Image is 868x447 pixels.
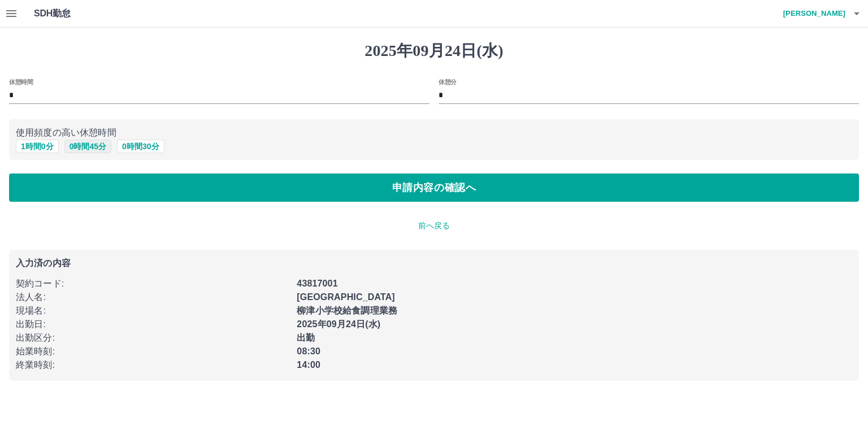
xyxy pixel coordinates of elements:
[297,346,320,356] b: 08:30
[297,292,395,302] b: [GEOGRAPHIC_DATA]
[16,259,852,268] p: 入力済の内容
[16,358,290,372] p: 終業時刻 :
[16,304,290,318] p: 現場名 :
[64,140,111,153] button: 0時間45分
[297,333,315,342] b: 出勤
[297,279,337,288] b: 43817001
[439,77,457,86] label: 休憩分
[16,140,59,153] button: 1時間0分
[297,306,397,315] b: 柳津小学校給食調理業務
[117,140,164,153] button: 0時間30分
[9,77,33,86] label: 休憩時間
[16,126,852,140] p: 使用頻度の高い休憩時間
[9,41,859,60] h1: 2025年09月24日(水)
[297,360,320,370] b: 14:00
[16,331,290,345] p: 出勤区分 :
[297,319,380,329] b: 2025年09月24日(水)
[16,277,290,290] p: 契約コード :
[9,220,859,232] p: 前へ戻る
[9,173,859,202] button: 申請内容の確認へ
[16,290,290,304] p: 法人名 :
[16,345,290,358] p: 始業時刻 :
[16,318,290,331] p: 出勤日 :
